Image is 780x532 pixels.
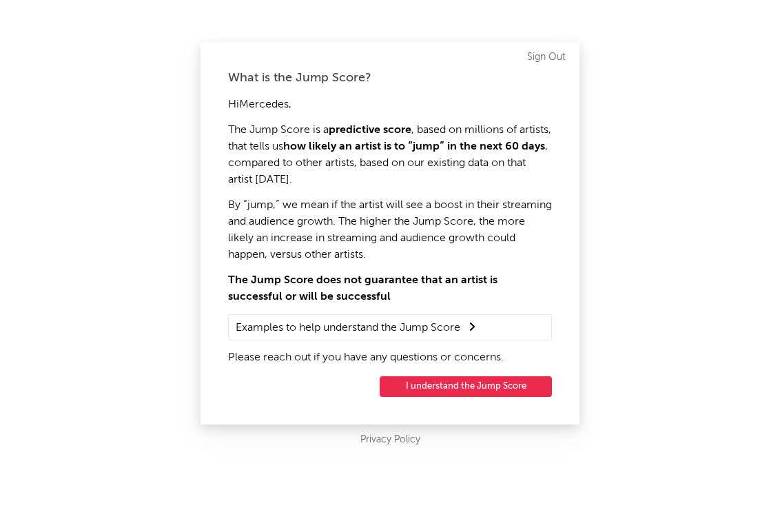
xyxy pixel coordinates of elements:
[228,70,552,86] div: What is the Jump Score?
[228,349,552,366] p: Please reach out if you have any questions or concerns.
[283,141,545,152] strong: how likely an artist is to “jump” in the next 60 days
[228,122,552,188] p: The Jump Score is a , based on millions of artists, that tells us , compared to other artists, ba...
[228,275,497,303] strong: The Jump Score does not guarantee that an artist is successful or will be successful
[236,318,544,336] summary: Examples to help understand the Jump Score
[228,197,552,263] p: By “jump,” we mean if the artist will see a boost in their streaming and audience growth. The hig...
[360,431,420,449] a: Privacy Policy
[228,96,552,113] p: Hi Mercedes ,
[329,125,411,136] strong: predictive score
[527,49,566,65] a: Sign Out
[380,376,552,397] button: I understand the Jump Score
